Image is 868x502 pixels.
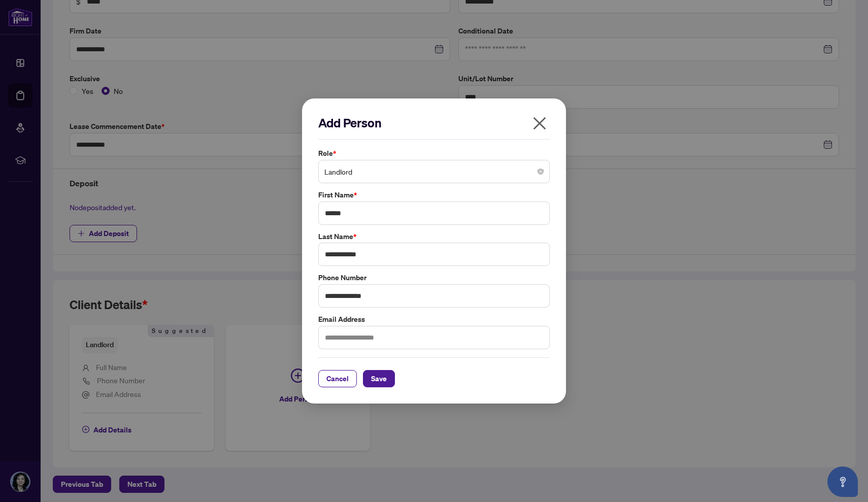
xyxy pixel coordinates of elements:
[318,148,550,159] label: Role
[318,314,550,325] label: Email Address
[324,162,544,181] span: Landlord
[318,272,550,283] label: Phone Number
[318,115,550,131] h2: Add Person
[363,370,395,387] button: Save
[531,115,548,131] span: close
[318,189,550,200] label: First Name
[827,466,858,497] button: Open asap
[371,371,387,387] span: Save
[318,370,357,387] button: Cancel
[318,231,550,242] label: Last Name
[538,169,544,175] span: close-circle
[326,371,349,387] span: Cancel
